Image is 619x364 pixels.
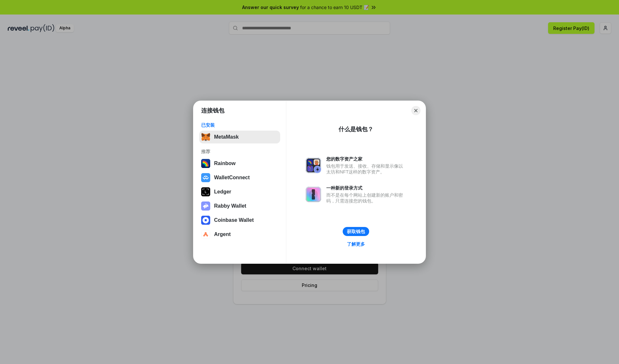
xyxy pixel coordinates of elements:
[339,125,373,133] div: 什么是钱包？
[199,214,280,227] button: Coinbase Wallet
[306,187,321,202] img: svg+xml,%3Csvg%20xmlns%3D%22http%3A%2F%2Fwww.w3.org%2F2000%2Fsvg%22%20fill%3D%22none%22%20viewBox...
[214,189,231,195] div: Ledger
[343,227,369,236] button: 获取钱包
[199,131,280,143] button: MetaMask
[199,157,280,170] button: Rainbow
[199,200,280,212] button: Rabby Wallet
[201,230,210,239] img: svg+xml,%3Csvg%20width%3D%2228%22%20height%3D%2228%22%20viewBox%3D%220%200%2028%2028%22%20fill%3D...
[199,185,280,198] button: Ledger
[199,171,280,184] button: WalletConnect
[343,240,369,248] a: 了解更多
[201,133,210,142] img: svg+xml,%3Csvg%20fill%3D%22none%22%20height%3D%2233%22%20viewBox%3D%220%200%2035%2033%22%20width%...
[201,122,278,128] div: 已安装
[326,163,406,175] div: 钱包用于发送、接收、存储和显示像以太坊和NFT这样的数字资产。
[347,229,365,234] div: 获取钱包
[214,217,254,223] div: Coinbase Wallet
[326,185,406,191] div: 一种新的登录方式
[214,231,231,237] div: Argent
[201,202,210,211] img: svg+xml,%3Csvg%20xmlns%3D%22http%3A%2F%2Fwww.w3.org%2F2000%2Fsvg%22%20fill%3D%22none%22%20viewBox...
[201,149,278,154] div: 推荐
[326,156,406,162] div: 您的数字资产之家
[326,192,406,204] div: 而不是在每个网站上创建新的账户和密码，只需连接您的钱包。
[214,175,250,181] div: WalletConnect
[214,134,239,140] div: MetaMask
[201,173,210,182] img: svg+xml,%3Csvg%20width%3D%2228%22%20height%3D%2228%22%20viewBox%3D%220%200%2028%2028%22%20fill%3D...
[214,203,246,209] div: Rabby Wallet
[214,161,236,166] div: Rainbow
[201,159,210,168] img: svg+xml,%3Csvg%20width%3D%22120%22%20height%3D%22120%22%20viewBox%3D%220%200%20120%20120%22%20fil...
[347,241,365,247] div: 了解更多
[201,216,210,225] img: svg+xml,%3Csvg%20width%3D%2228%22%20height%3D%2228%22%20viewBox%3D%220%200%2028%2028%22%20fill%3D...
[306,158,321,173] img: svg+xml,%3Csvg%20xmlns%3D%22http%3A%2F%2Fwww.w3.org%2F2000%2Fsvg%22%20fill%3D%22none%22%20viewBox...
[199,228,280,241] button: Argent
[411,106,420,115] button: Close
[201,187,210,196] img: svg+xml,%3Csvg%20xmlns%3D%22http%3A%2F%2Fwww.w3.org%2F2000%2Fsvg%22%20width%3D%2228%22%20height%3...
[201,107,224,114] h1: 连接钱包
